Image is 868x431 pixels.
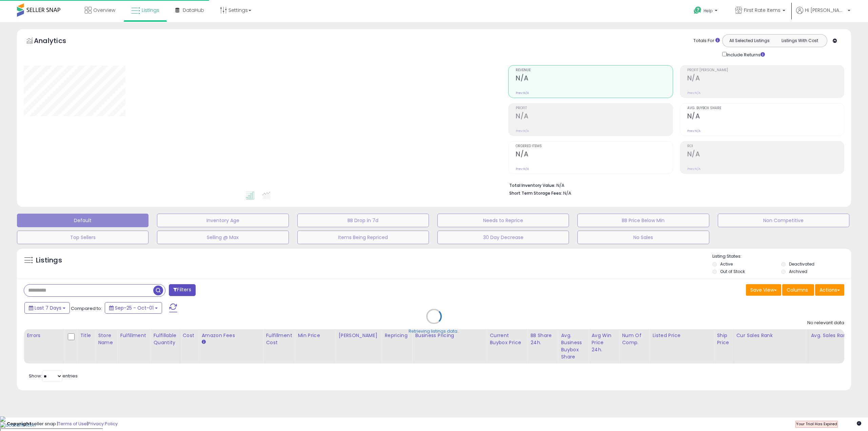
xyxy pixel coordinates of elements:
h2: N/A [687,150,844,159]
b: Short Term Storage Fees: [509,190,562,196]
li: N/A [509,181,839,189]
h2: N/A [687,112,844,121]
button: All Selected Listings [724,36,775,45]
span: Profit [516,106,672,110]
button: Non Competitive [718,214,849,227]
span: Ordered Items [516,144,672,148]
small: Prev: N/A [516,129,529,133]
button: Top Sellers [17,231,149,244]
span: Overview [93,7,115,14]
span: Hi [PERSON_NAME] [805,7,846,14]
span: Profit [PERSON_NAME] [687,68,844,72]
span: DataHub [183,7,204,14]
h2: N/A [687,74,844,83]
h2: N/A [516,74,672,83]
small: Prev: N/A [687,167,701,171]
h2: N/A [516,150,672,159]
button: Inventory Age [157,214,289,227]
a: Help [688,1,724,22]
span: ROI [687,144,844,148]
button: Selling @ Max [157,231,289,244]
button: 30 Day Decrease [437,231,569,244]
button: Needs to Reprice [437,214,569,227]
div: Include Returns [717,51,773,58]
button: Listings With Cost [774,36,825,45]
span: Avg. Buybox Share [687,106,844,110]
span: First Rate Items [744,7,781,14]
small: Prev: N/A [516,91,529,95]
button: BB Drop in 7d [297,214,429,227]
span: Listings [142,7,159,14]
button: Items Being Repriced [297,231,429,244]
small: Prev: N/A [516,167,529,171]
span: N/A [563,190,571,196]
i: Get Help [693,6,702,15]
span: Revenue [516,68,672,72]
span: Help [704,8,713,14]
h5: Analytics [34,36,79,47]
div: Retrieving listings data.. [409,328,459,334]
button: No Sales [577,231,709,244]
b: Total Inventory Value: [509,182,555,188]
small: Prev: N/A [687,91,701,95]
small: Prev: N/A [687,129,701,133]
button: Default [17,214,149,227]
div: Totals For [693,38,720,44]
a: Hi [PERSON_NAME] [796,7,850,22]
button: BB Price Below Min [577,214,709,227]
h2: N/A [516,112,672,121]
